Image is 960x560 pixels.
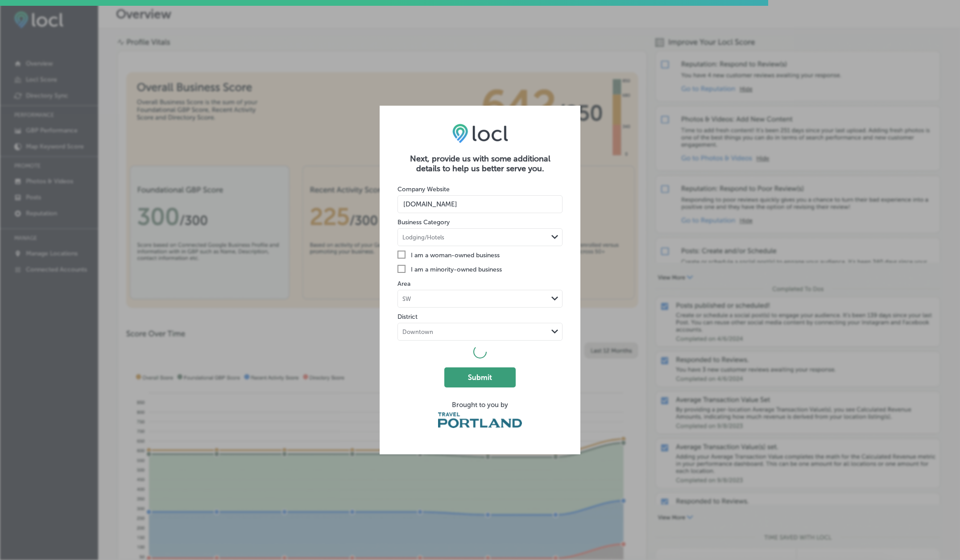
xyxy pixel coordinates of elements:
h2: Next, provide us with some additional details to help us better serve you. [397,154,563,173]
div: Downtown [402,328,433,335]
div: SW [402,295,411,302]
img: Travel Portland [438,412,522,428]
label: I am a woman-owned business [397,251,563,260]
button: Submit [444,367,516,387]
label: I am a minority-owned business [397,265,563,275]
div: Lodging/Hotels [402,234,444,240]
div: Brought to you by [397,401,563,409]
img: LOCL logo [452,124,508,143]
label: Business Category [397,218,450,226]
label: Company Website [397,185,450,193]
label: District [397,313,418,321]
label: Area [397,280,410,288]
